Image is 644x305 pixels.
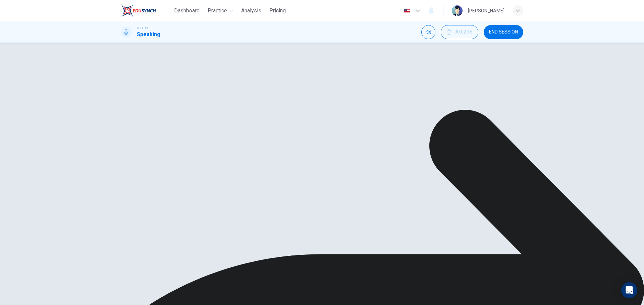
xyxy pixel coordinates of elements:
[454,29,473,35] span: 00:02:15
[174,7,200,15] span: Dashboard
[205,5,236,17] button: Practice
[208,7,227,15] span: Practice
[421,25,435,39] div: Mute
[241,7,261,15] span: Analysis
[137,26,148,30] span: TOEFL®
[121,4,156,17] img: EduSynch logo
[468,7,504,15] div: [PERSON_NAME]
[441,25,478,39] div: Hide
[452,5,463,16] img: Profile picture
[403,8,411,13] img: en
[441,25,478,39] button: 00:02:15
[269,7,286,15] span: Pricing
[489,29,518,35] span: END SESSION
[121,4,171,17] a: EduSynch logo
[171,5,202,17] button: Dashboard
[484,25,523,39] button: END SESSION
[621,282,637,298] div: Open Intercom Messenger
[137,30,160,39] h1: Speaking
[238,5,264,17] button: Analysis
[267,5,288,17] button: Pricing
